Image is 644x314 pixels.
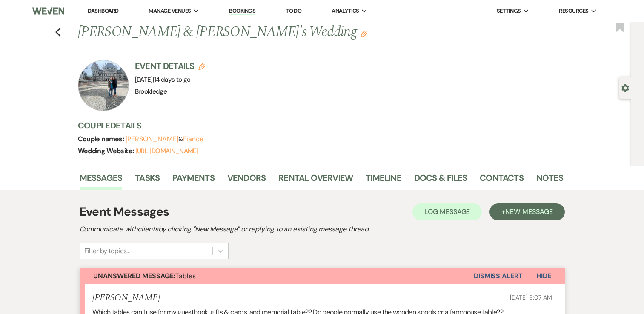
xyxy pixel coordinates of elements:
button: Unanswered Message:Tables [80,268,474,284]
h3: Event Details [135,60,206,72]
a: Dashboard [88,7,118,14]
button: Open lead details [621,83,629,91]
a: Bookings [229,7,255,15]
a: Vendors [227,171,266,190]
button: Fiance [183,136,203,143]
span: [DATE] 8:07 AM [510,294,552,301]
a: Tasks [135,171,160,190]
span: Couple names: [78,134,126,143]
button: [PERSON_NAME] [126,136,178,143]
span: Manage Venues [149,7,191,15]
button: +New Message [489,203,564,220]
span: & [126,135,203,143]
strong: Unanswered Message: [93,271,175,280]
span: Tables [93,271,196,280]
a: To Do [286,7,301,14]
span: Wedding Website: [78,146,135,155]
img: Weven Logo [32,2,64,20]
span: Settings [497,7,521,15]
span: Analytics [332,7,359,15]
button: Edit [361,30,367,37]
h5: [PERSON_NAME] [92,293,160,303]
a: Notes [536,171,563,190]
a: Payments [172,171,215,190]
a: [URL][DOMAIN_NAME] [135,147,198,155]
a: Timeline [366,171,401,190]
a: Rental Overview [278,171,353,190]
span: Log Message [424,207,470,216]
span: Hide [536,271,551,280]
a: Docs & Files [414,171,467,190]
h2: Communicate with clients by clicking "New Message" or replying to an existing message thread. [80,224,565,234]
span: New Message [505,207,552,216]
a: Messages [80,171,123,190]
h1: Event Messages [80,203,169,221]
a: Contacts [480,171,524,190]
button: Dismiss Alert [474,268,523,284]
span: | [153,75,191,84]
div: Filter by topics... [84,246,130,256]
span: [DATE] [135,75,191,84]
span: Brookledge [135,87,167,96]
h1: [PERSON_NAME] & [PERSON_NAME]'s Wedding [78,22,459,43]
button: Log Message [412,203,482,220]
h3: Couple Details [78,120,555,131]
span: 14 days to go [154,75,191,84]
span: Resources [559,7,588,15]
button: Hide [523,268,565,284]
